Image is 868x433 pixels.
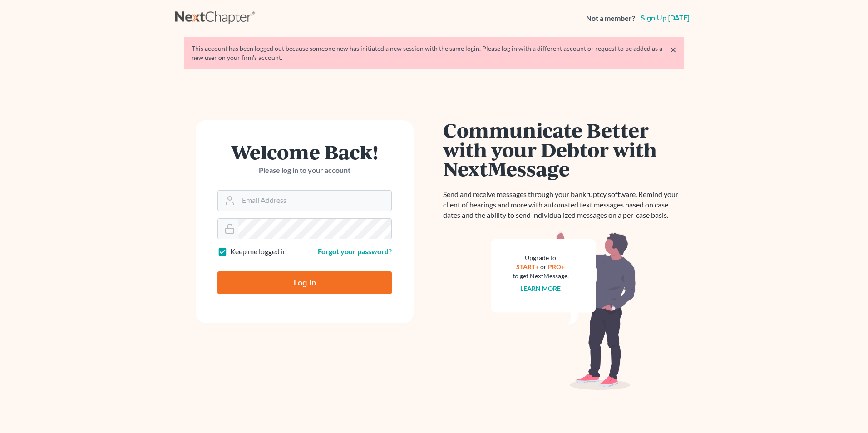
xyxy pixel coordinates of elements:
h1: Communicate Better with your Debtor with NextMessage [443,120,684,178]
input: Log In [217,271,392,294]
a: × [670,44,676,55]
span: or [541,263,547,271]
strong: Not a member? [586,13,635,24]
a: Forgot your password? [318,247,392,256]
div: to get NextMessage. [513,271,569,280]
a: Learn more [521,285,561,292]
label: Keep me logged in [230,246,287,257]
div: Upgrade to [513,253,569,262]
h1: Welcome Back! [217,142,392,162]
a: PRO+ [548,263,565,271]
div: This account has been logged out because someone new has initiated a new session with the same lo... [192,44,676,62]
input: Email Address [238,191,391,211]
img: nextmessage_bg-59042aed3d76b12b5cd301f8e5b87938c9018125f34e5fa2b7a6b67550977c72.svg [491,231,636,390]
a: START+ [517,263,539,271]
p: Please log in to your account [217,165,392,176]
a: Sign up [DATE]! [639,15,693,22]
p: Send and receive messages through your bankruptcy software. Remind your client of hearings and mo... [443,189,684,221]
